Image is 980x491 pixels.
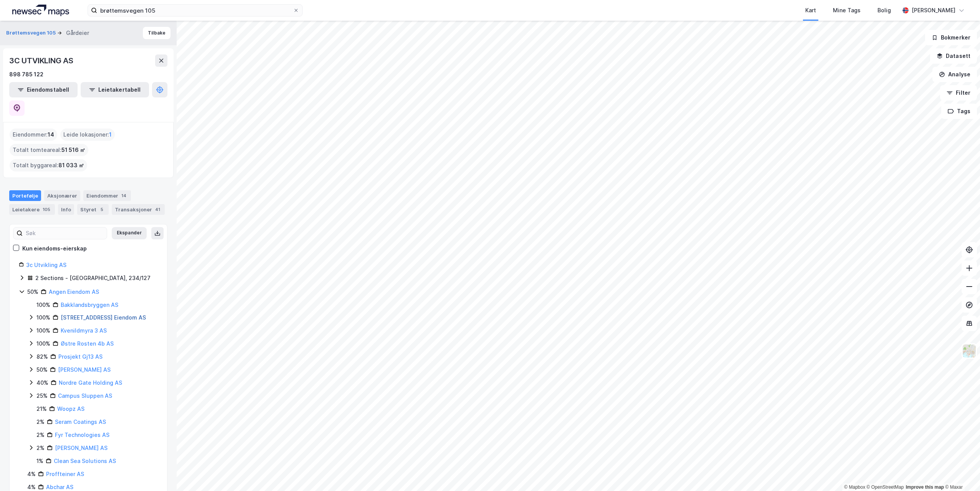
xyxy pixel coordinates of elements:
div: 2 Sections - [GEOGRAPHIC_DATA], 234/127 [35,274,151,283]
div: 4% [27,470,36,479]
div: Kontrollprogram for chat [942,454,980,491]
div: Totalt byggareal : [10,159,87,171]
a: Østre Rosten 4b AS [61,340,114,347]
div: 100% [36,339,50,348]
a: Prosjekt Gj13 AS [58,353,103,360]
div: 2% [36,430,45,440]
div: 41 [154,206,162,213]
div: 898 785 122 [9,70,43,79]
div: 2% [36,443,45,453]
div: 14 [120,192,128,199]
span: 1 [109,130,112,139]
div: Styret [77,204,109,215]
span: 14 [48,130,54,139]
div: 5 [98,206,106,213]
div: Gårdeier [66,28,89,38]
a: 3c Utvikling AS [26,262,66,268]
button: Brøttemsvegen 105 [6,29,57,37]
div: 100% [36,326,50,335]
a: Woopz AS [57,405,84,412]
a: [PERSON_NAME] AS [58,366,111,373]
button: Ekspander [112,227,147,239]
div: Kun eiendoms-eierskap [22,244,87,253]
div: Eiendommer [83,190,131,201]
a: Improve this map [906,484,944,490]
iframe: Chat Widget [942,454,980,491]
button: Analyse [932,67,977,82]
div: 2% [36,417,45,427]
a: [STREET_ADDRESS] Eiendom AS [61,314,146,321]
img: Z [962,344,977,358]
div: Leietakere [9,204,55,215]
a: Fyr Technologies AS [55,432,109,438]
div: Portefølje [9,190,41,201]
div: 82% [36,352,48,361]
span: 51 516 ㎡ [61,145,85,155]
a: Angen Eiendom AS [49,288,99,295]
span: 81 033 ㎡ [58,161,84,170]
div: 100% [36,313,50,322]
a: Campus Sluppen AS [58,392,112,399]
input: Søk [23,227,107,239]
button: Tags [941,104,977,119]
div: 50% [27,287,38,297]
button: Datasett [930,48,977,64]
a: Proffteiner AS [46,471,84,477]
button: Tilbake [143,27,171,39]
div: 25% [36,391,48,400]
div: 1% [36,456,43,466]
button: Filter [940,85,977,101]
button: Leietakertabell [81,82,149,97]
div: 100% [36,300,50,310]
div: Transaksjoner [112,204,165,215]
a: OpenStreetMap [867,484,904,490]
input: Søk på adresse, matrikkel, gårdeiere, leietakere eller personer [97,5,293,16]
div: [PERSON_NAME] [912,6,955,15]
div: Eiendommer : [10,129,57,141]
a: Clean Sea Solutions AS [54,458,116,464]
a: Mapbox [844,484,865,490]
img: logo.a4113a55bc3d86da70a041830d287a7e.svg [12,5,69,16]
button: Eiendomstabell [9,82,78,97]
div: 3C UTVIKLING AS [9,54,75,67]
div: 21% [36,404,47,414]
div: Totalt tomteareal : [10,144,88,156]
div: Leide lokasjoner : [60,129,115,141]
div: 40% [36,378,48,387]
a: Bakklandsbryggen AS [61,302,118,308]
div: Info [58,204,74,215]
a: [PERSON_NAME] AS [55,445,108,451]
a: Abchar AS [46,484,73,490]
div: Bolig [877,6,891,15]
a: Nordre Gate Holding AS [59,379,122,386]
a: Kvenildmyra 3 AS [61,327,107,334]
div: Aksjonærer [44,190,80,201]
a: Seram Coatings AS [55,419,106,425]
div: 50% [36,365,48,374]
button: Bokmerker [925,30,977,45]
div: Mine Tags [833,6,861,15]
div: 105 [41,206,52,213]
div: Kart [805,6,816,15]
